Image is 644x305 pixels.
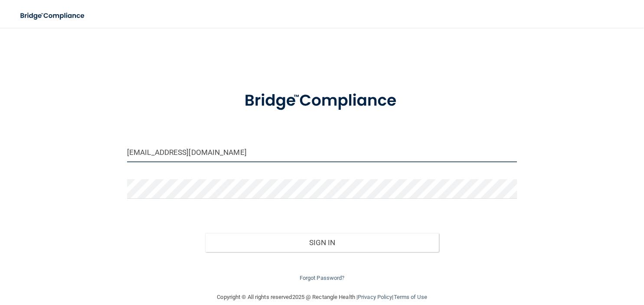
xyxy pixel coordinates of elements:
a: Terms of Use [393,294,427,300]
img: bridge_compliance_login_screen.278c3ca4.svg [13,7,93,25]
button: Sign In [205,233,439,252]
img: bridge_compliance_login_screen.278c3ca4.svg [228,80,416,122]
a: Privacy Policy [358,294,392,300]
input: Email [127,143,517,162]
a: Forgot Password? [300,275,345,281]
iframe: Drift Widget Chat Controller [494,260,634,294]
